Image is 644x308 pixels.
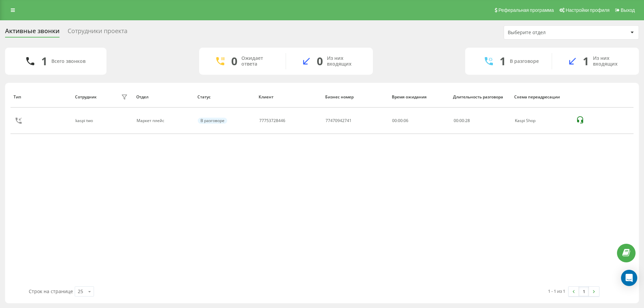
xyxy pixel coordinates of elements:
a: 1 [579,287,589,296]
span: Строк на странице [29,288,73,294]
div: Выберите отдел [508,30,589,35]
div: Тип [14,95,68,99]
div: Всего звонков [51,58,86,64]
div: Сотрудник [75,95,97,99]
div: 00:00:06 [392,118,446,123]
div: Бизнес номер [325,95,385,99]
span: Реферальная программа [498,7,554,13]
span: Настройки профиля [566,7,610,13]
div: : : [454,118,470,123]
div: В разговоре [198,118,227,124]
div: 1 [583,55,589,68]
div: Время ожидания [392,95,447,99]
div: Статус [197,95,252,99]
div: Схема переадресации [514,95,569,99]
div: 77470942741 [326,118,352,123]
div: 1 - 1 из 1 [548,288,565,294]
div: Длительность разговора [453,95,508,99]
div: kaspi two [75,118,95,123]
div: Из них входящих [327,55,363,67]
div: Open Intercom Messenger [621,270,637,286]
span: 28 [465,118,470,123]
div: Сотрудники проекта [68,27,127,38]
div: В разговоре [510,58,539,64]
div: 25 [78,288,83,295]
div: 0 [231,55,237,68]
span: 00 [459,118,464,123]
div: Отдел [136,95,191,99]
div: Активные звонки [5,27,59,38]
div: Ожидает ответа [241,55,276,67]
span: Выход [621,7,635,13]
div: Клиент [259,95,319,99]
div: Kaspi Shop [515,118,569,123]
div: Маркет плейс [137,118,190,123]
div: Из них входящих [593,55,629,67]
span: 00 [454,118,458,123]
div: 0 [317,55,323,68]
div: 1 [500,55,506,68]
div: 1 [41,55,47,68]
div: 77753728446 [259,118,285,123]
